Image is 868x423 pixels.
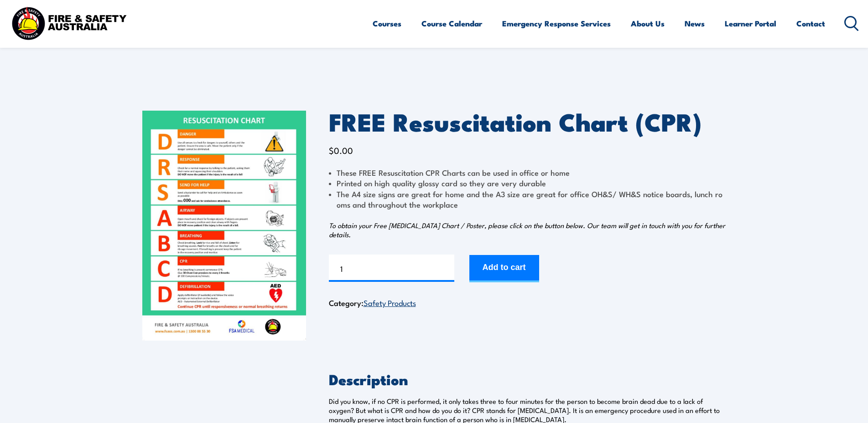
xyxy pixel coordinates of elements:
[725,11,776,36] a: Learner Portal
[685,11,705,36] a: News
[329,178,726,188] li: Printed on high quality glossy card so they are very durable
[631,11,665,36] a: About Us
[421,11,482,36] a: Course Calendar
[329,255,454,282] input: Product quantity
[329,144,334,156] span: $
[329,297,416,308] span: Category:
[364,297,416,308] a: Safety Products
[329,111,726,132] h1: FREE Resuscitation Chart (CPR)
[502,11,611,36] a: Emergency Response Services
[373,11,401,36] a: Courses
[329,372,726,385] h2: Description
[329,220,725,239] em: To obtain your Free [MEDICAL_DATA] Chart / Poster, please click on the button below. Our team wil...
[796,11,825,36] a: Contact
[329,144,353,156] bdi: 0.00
[142,111,306,341] img: FREE Resuscitation Chart - What are the 7 steps to CPR?
[469,255,539,282] button: Add to cart
[329,167,726,178] li: These FREE Resuscitation CPR Charts can be used in office or home
[329,189,726,210] li: The A4 size signs are great for home and the A3 size are great for office OH&S/ WH&S notice board...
